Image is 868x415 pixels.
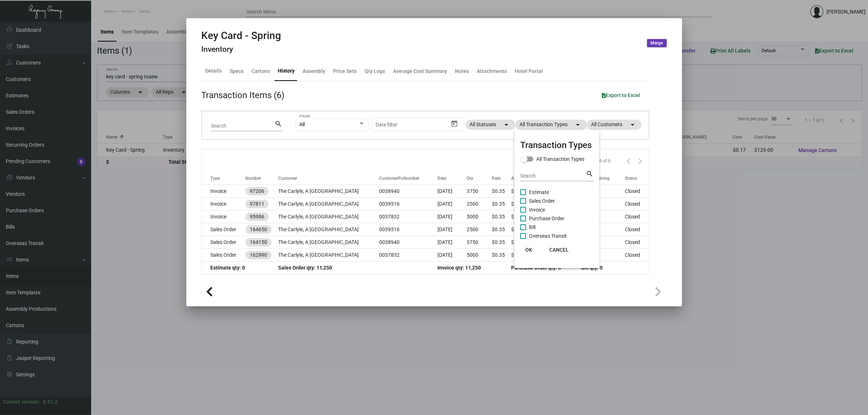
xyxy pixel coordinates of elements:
[586,170,593,178] mat-icon: search
[529,232,567,240] span: Overseas Transit
[526,247,533,253] span: OK
[536,155,584,163] span: All Transaction Types
[517,243,541,256] button: OK
[3,398,40,406] div: Current version:
[529,205,545,214] span: Invoice
[520,139,593,152] mat-card-title: Transaction Types
[529,214,564,223] span: Purchase Order
[549,247,569,253] span: CANCEL
[529,188,549,197] span: Estimate
[544,243,575,256] button: CANCEL
[43,398,58,406] div: 0.51.2
[529,197,555,205] span: Sales Order
[529,223,536,232] span: Bill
